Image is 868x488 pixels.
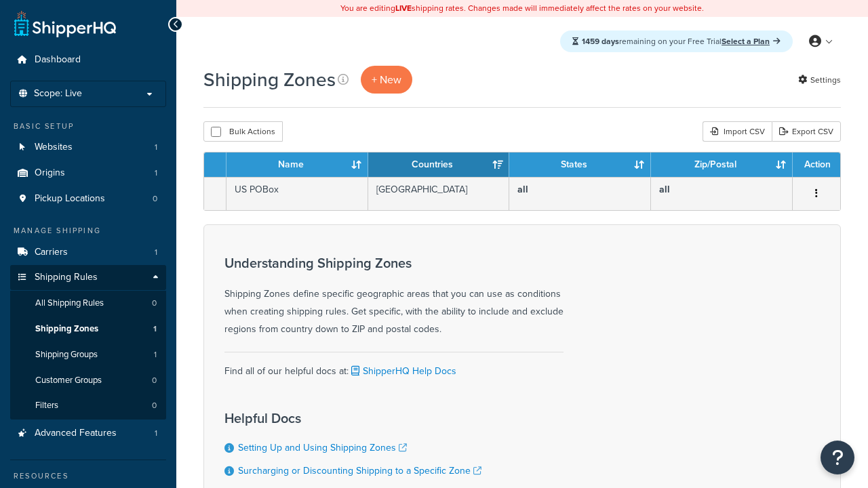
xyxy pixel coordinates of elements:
[224,352,564,380] div: Find all of our helpful docs at:
[224,256,564,338] div: Shipping Zones define specific geographic areas that you can use as conditions when creating ship...
[35,323,98,335] span: Shipping Zones
[226,177,368,210] td: US POBox
[35,298,104,309] span: All Shipping Rules
[659,182,670,197] b: all
[152,400,157,411] span: 0
[10,121,166,132] div: Basic Setup
[10,421,166,446] a: Advanced Features 1
[238,441,407,455] a: Setting Up and Using Shipping Zones
[226,152,368,177] th: Name: activate to sort column ascending
[224,256,564,270] h3: Understanding Shipping Zones
[35,400,58,411] span: Filters
[203,66,336,93] h1: Shipping Zones
[153,193,157,205] span: 0
[517,182,528,197] b: all
[10,393,166,418] li: Filters
[395,2,412,14] b: LIVE
[155,247,157,258] span: 1
[14,10,116,37] a: ShipperHQ Home
[153,323,157,335] span: 1
[155,167,157,179] span: 1
[509,152,651,177] th: States: activate to sort column ascending
[722,35,781,47] a: Select a Plan
[361,66,412,94] a: + New
[582,35,619,47] strong: 1459 days
[368,177,510,210] td: [GEOGRAPHIC_DATA]
[10,291,166,316] a: All Shipping Rules 0
[10,317,166,342] li: Shipping Zones
[560,30,793,52] div: remaining on your Free Trial
[10,240,166,265] li: Carriers
[793,152,840,177] th: Action
[821,441,854,474] button: Open Resource Center
[35,167,65,179] span: Origins
[35,272,98,283] span: Shipping Rules
[703,121,772,142] div: Import CSV
[798,70,841,89] a: Settings
[35,349,98,361] span: Shipping Groups
[155,142,157,153] span: 1
[154,349,157,361] span: 1
[349,364,456,378] a: ShipperHQ Help Docs
[368,152,510,177] th: Countries: activate to sort column ascending
[10,47,166,73] a: Dashboard
[35,247,68,258] span: Carriers
[203,121,283,142] button: Bulk Actions
[10,342,166,367] li: Shipping Groups
[155,428,157,439] span: 1
[35,428,117,439] span: Advanced Features
[152,298,157,309] span: 0
[35,142,73,153] span: Websites
[772,121,841,142] a: Export CSV
[10,342,166,367] a: Shipping Groups 1
[10,135,166,160] a: Websites 1
[35,54,81,66] span: Dashboard
[10,161,166,186] li: Origins
[372,72,401,87] span: + New
[10,265,166,420] li: Shipping Rules
[10,186,166,211] li: Pickup Locations
[35,375,102,386] span: Customer Groups
[10,161,166,186] a: Origins 1
[651,152,793,177] th: Zip/Postal: activate to sort column ascending
[10,225,166,237] div: Manage Shipping
[10,393,166,418] a: Filters 0
[10,186,166,211] a: Pickup Locations 0
[10,135,166,160] li: Websites
[10,317,166,342] a: Shipping Zones 1
[35,193,105,205] span: Pickup Locations
[10,240,166,265] a: Carriers 1
[10,470,166,482] div: Resources
[10,368,166,393] a: Customer Groups 0
[224,411,481,426] h3: Helpful Docs
[34,88,82,100] span: Scope: Live
[152,375,157,386] span: 0
[10,265,166,290] a: Shipping Rules
[10,368,166,393] li: Customer Groups
[238,464,481,478] a: Surcharging or Discounting Shipping to a Specific Zone
[10,421,166,446] li: Advanced Features
[10,291,166,316] li: All Shipping Rules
